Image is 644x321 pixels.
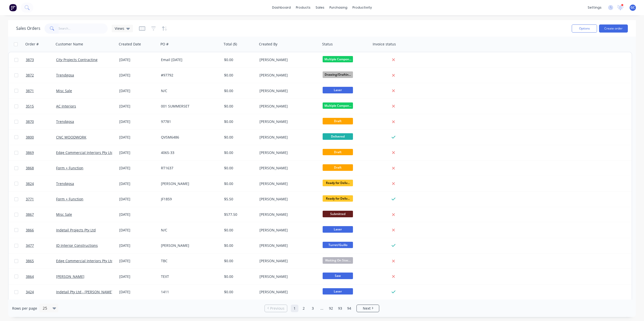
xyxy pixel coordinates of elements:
[224,181,254,186] div: $0.00
[327,305,335,312] a: Page 92
[293,4,313,11] div: products
[161,181,217,186] div: [PERSON_NAME]
[26,52,56,67] a: 3873
[26,176,56,191] a: 3824
[161,289,217,295] div: 1411
[26,253,56,269] a: 3865
[599,24,628,33] button: Create order
[26,68,56,83] a: 3872
[56,289,113,294] a: Indetail Pty Ltd - [PERSON_NAME]
[350,4,374,11] div: productivity
[26,223,56,238] a: 3866
[9,4,17,11] img: Factory
[259,150,316,155] div: [PERSON_NAME]
[259,57,316,62] div: [PERSON_NAME]
[631,5,635,10] span: GC
[224,135,254,140] div: $0.00
[327,4,350,11] div: purchasing
[259,212,316,217] div: [PERSON_NAME]
[313,4,327,11] div: sales
[119,166,157,171] div: [DATE]
[56,181,74,186] a: Trendgosa
[161,228,217,233] div: N/C
[259,197,316,202] div: [PERSON_NAME]
[119,119,157,124] div: [DATE]
[323,226,353,232] span: Laser
[572,24,597,33] button: Options
[323,180,353,186] span: Ready for Deliv...
[16,26,40,31] h1: Sales Orders
[224,42,237,47] div: Total ($)
[259,88,316,93] div: [PERSON_NAME]
[119,181,157,186] div: [DATE]
[259,289,316,295] div: [PERSON_NAME]
[26,166,34,171] span: 3868
[259,42,277,47] div: Created By
[26,130,56,145] a: 3800
[26,258,34,263] span: 3865
[224,57,254,62] div: $0.00
[26,274,34,279] span: 3864
[26,161,56,176] a: 3868
[119,42,141,47] div: Created Date
[265,306,287,311] a: Previous page
[323,87,353,93] span: Laser
[224,73,254,78] div: $0.00
[323,257,353,263] span: Waiting On Stoc...
[26,104,34,109] span: 3515
[119,57,157,62] div: [DATE]
[161,166,217,171] div: RT1637
[323,118,353,124] span: Draft
[373,42,396,47] div: Invoice status
[259,166,316,171] div: [PERSON_NAME]
[161,88,217,93] div: N/C
[56,135,86,140] a: CNC WOODWORK
[224,289,254,295] div: $0.00
[26,150,34,155] span: 3869
[345,305,353,312] a: Page 94
[224,119,254,124] div: $0.00
[161,150,217,155] div: 4065-33
[160,42,169,47] div: PO #
[119,258,157,263] div: [DATE]
[270,4,293,11] a: dashboard
[300,305,307,312] a: Page 2
[161,274,217,279] div: TEXT
[322,42,333,47] div: Status
[56,243,98,248] a: JD Interior Constructions
[26,238,56,253] a: 3477
[323,195,353,202] span: Ready for Deliv...
[291,305,298,312] a: Page 1 is your current page
[26,212,34,217] span: 3867
[119,104,157,109] div: [DATE]
[26,207,56,222] a: 3867
[357,306,379,311] a: Next page
[259,228,316,233] div: [PERSON_NAME]
[224,197,254,202] div: $5.50
[119,228,157,233] div: [DATE]
[161,104,217,109] div: 001 SUMMERSET
[26,57,34,62] span: 3873
[26,114,56,129] a: 3870
[259,181,316,186] div: [PERSON_NAME]
[263,305,381,312] ul: Pagination
[323,288,353,295] span: Laser
[323,164,353,171] span: Draft
[161,197,217,202] div: JF1859
[161,258,217,263] div: TBC
[161,57,217,62] div: Email [DATE]
[56,119,74,124] a: Trendgosa
[259,258,316,263] div: [PERSON_NAME]
[26,192,56,207] a: 3771
[26,135,34,140] span: 3800
[259,73,316,78] div: [PERSON_NAME]
[26,243,34,248] span: 3477
[56,88,72,93] a: Misc Sale
[323,56,353,62] span: Multiple Compon...
[56,258,113,263] a: Edge Commercial Interiors Pty Ltd
[161,119,217,124] div: 97781
[26,269,56,284] a: 3864
[224,88,254,93] div: $0.00
[115,26,124,31] span: Views
[26,88,34,93] span: 3871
